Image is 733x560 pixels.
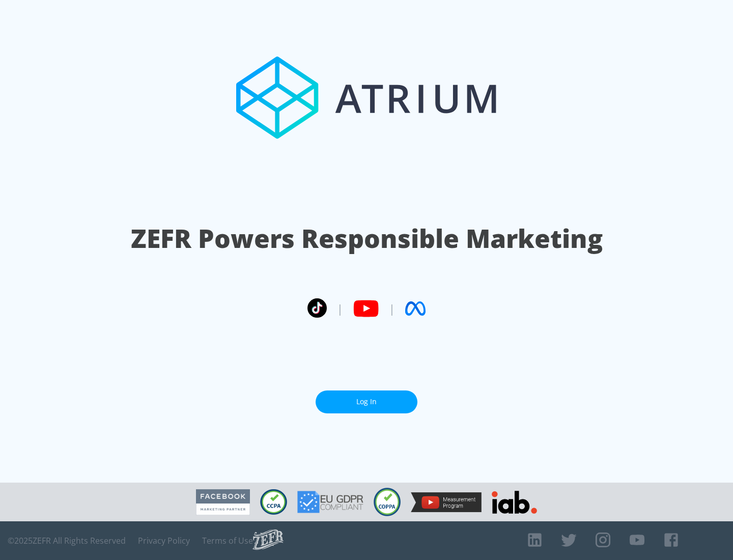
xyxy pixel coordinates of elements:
span: | [337,301,343,316]
img: COPPA Compliant [374,488,401,516]
img: Facebook Marketing Partner [196,489,250,515]
img: YouTube Measurement Program [411,492,482,512]
a: Privacy Policy [138,536,190,546]
h1: ZEFR Powers Responsible Marketing [131,221,603,256]
span: | [389,301,395,316]
a: Log In [316,390,417,413]
img: CCPA Compliant [260,489,287,515]
img: IAB [492,491,537,514]
a: Terms of Use [202,536,253,546]
img: GDPR Compliant [297,491,363,513]
span: © 2025 ZEFR All Rights Reserved [8,536,126,546]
